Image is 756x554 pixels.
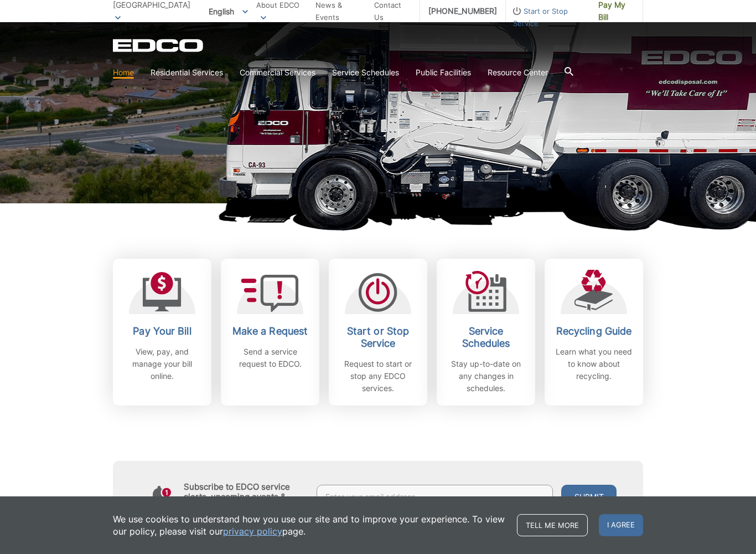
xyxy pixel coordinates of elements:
[337,325,419,350] h2: Start or Stop Service
[221,259,319,406] a: Make a Request Send a service request to EDCO.
[437,259,535,406] a: Service Schedules Stay up-to-date on any changes in schedules.
[113,259,211,406] a: Pay Your Bill View, pay, and manage your bill online.
[445,325,527,350] h2: Service Schedules
[553,346,635,382] p: Learn what you need to know about recycling.
[229,325,311,337] h2: Make a Request
[445,358,527,394] p: Stay up-to-date on any changes in schedules.
[113,66,134,79] a: Home
[416,66,471,79] a: Public Facilities
[223,525,282,537] a: privacy policy
[200,2,256,20] span: English
[240,66,315,79] a: Commercial Services
[337,358,419,394] p: Request to start or stop any EDCO services.
[113,513,506,537] p: We use cookies to understand how you use our site and to improve your experience. To view our pol...
[332,66,399,79] a: Service Schedules
[553,325,635,337] h2: Recycling Guide
[517,514,588,536] a: Tell me more
[121,346,203,382] p: View, pay, and manage your bill online.
[488,66,548,79] a: Resource Center
[599,514,643,536] span: I agree
[151,66,223,79] a: Residential Services
[229,346,311,370] p: Send a service request to EDCO.
[317,485,553,509] input: Enter your email address...
[121,325,203,337] h2: Pay Your Bill
[545,259,643,406] a: Recycling Guide Learn what you need to know about recycling.
[561,485,617,509] button: Submit
[113,39,205,52] a: EDCD logo. Return to the homepage.
[184,482,305,512] h4: Subscribe to EDCO service alerts, upcoming events & environmental news:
